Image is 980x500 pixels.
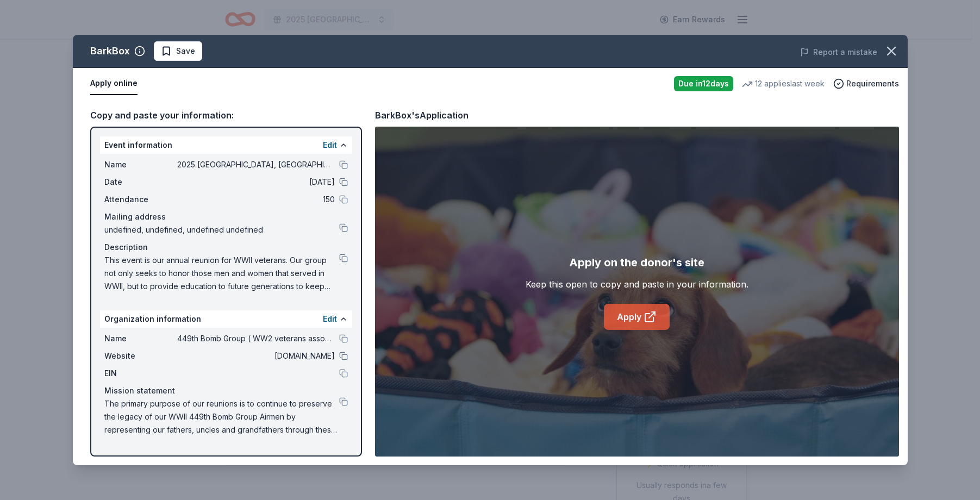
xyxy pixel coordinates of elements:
[104,241,348,254] div: Description
[800,46,877,59] button: Report a mistake
[846,77,899,90] span: Requirements
[742,77,825,90] div: 12 applies last week
[90,108,362,122] div: Copy and paste your information:
[104,193,177,206] span: Attendance
[177,193,335,206] span: 150
[104,397,339,436] span: The primary purpose of our reunions is to continue to preserve the legacy of our WWII 449th Bomb ...
[104,349,177,362] span: Website
[90,42,130,60] div: BarkBox
[104,332,177,345] span: Name
[100,310,352,328] div: Organization information
[833,77,899,90] button: Requirements
[100,136,352,154] div: Event information
[526,278,748,291] div: Keep this open to copy and paste in your information.
[569,254,704,271] div: Apply on the donor's site
[104,223,339,236] span: undefined, undefined, undefined undefined
[604,304,670,330] a: Apply
[177,332,335,345] span: 449th Bomb Group ( WW2 veterans association)
[674,76,733,91] div: Due in 12 days
[104,254,339,293] span: This event is our annual reunion for WWII veterans. Our group not only seeks to honor those men a...
[104,367,177,380] span: EIN
[177,158,335,171] span: 2025 [GEOGRAPHIC_DATA], [GEOGRAPHIC_DATA] 449th Bomb Group WWII Reunion
[154,41,202,61] button: Save
[375,108,469,122] div: BarkBox's Application
[104,176,177,189] span: Date
[177,176,335,189] span: [DATE]
[104,384,348,397] div: Mission statement
[177,349,335,362] span: [DOMAIN_NAME]
[323,139,337,152] button: Edit
[104,158,177,171] span: Name
[104,210,348,223] div: Mailing address
[176,45,195,58] span: Save
[90,72,138,95] button: Apply online
[323,312,337,326] button: Edit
